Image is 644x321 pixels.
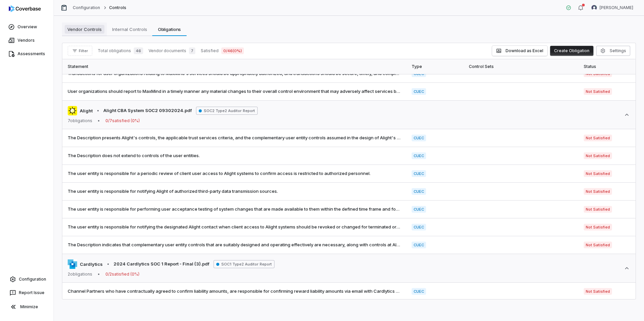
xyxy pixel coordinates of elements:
[196,107,258,115] span: SOC2 Type2 Auditor Report
[221,47,244,54] span: 0 / 46 ( 0 %)
[68,135,401,141] span: The Description presents Alight's controls, the applicable trust services criteria, and the compl...
[68,88,401,95] span: User organizations should report to MaxMind in a timely manner any material changes to their over...
[412,288,426,295] span: CUEC
[189,47,195,54] span: 7
[584,224,612,230] span: Not Satisfied
[62,59,406,74] th: Statement
[1,48,52,60] a: Assessments
[584,206,612,213] span: Not Satisfied
[214,260,275,268] span: SOC1 Type2 Auditor Report
[98,272,100,277] span: •
[1,34,52,46] a: Vendors
[591,5,597,10] img: Luke Taylor avatar
[65,25,104,34] span: Vendor Controls
[109,5,126,10] span: Controls
[412,170,426,177] span: CUEC
[80,261,103,267] span: Cardlytics
[80,108,93,114] span: Alight
[412,135,426,141] span: CUEC
[149,48,186,53] span: Vendor documents
[68,224,401,230] span: The user entity is responsible for notifying the designated Alight contact when client access to ...
[105,118,140,123] span: 0 / 7 satisfied ( 0 %)
[584,288,612,295] span: Not Satisfied
[587,3,637,13] button: Luke Taylor avatar[PERSON_NAME]
[68,152,401,159] span: The Description does not extend to controls of the user entities.
[114,261,210,267] span: 2024 Cardlytics SOC 1 Report - Final (3).pdf
[600,5,633,10] span: [PERSON_NAME]
[68,188,401,195] span: The user entity is responsible for notifying Alight of authorized third-party data transmission s...
[68,288,401,295] span: Channel Partners who have contractually agreed to confirm liability amounts, are responsible for ...
[98,118,100,123] span: •
[103,107,192,114] span: Alight CBA System SOC2 09302024.pdf
[68,272,92,277] span: 2 obligations
[155,25,184,34] span: Obligations
[412,206,426,213] span: CUEC
[412,152,426,159] span: CUEC
[68,170,401,177] span: The user entity is responsible for a periodic review of client user access to Alight systems to c...
[3,287,51,299] button: Report Issue
[463,59,578,74] th: Control Sets
[68,118,92,123] span: 7 obligations
[68,206,401,213] span: The user entity is responsible for performing user acceptance testing of system changes that are ...
[134,47,143,54] span: 46
[412,242,426,248] span: CUEC
[550,46,593,56] button: Create Obligation
[68,46,92,56] button: Filter
[201,48,219,53] span: Satisfied
[109,25,150,34] span: Internal Controls
[406,59,463,74] th: Type
[3,273,51,285] a: Configuration
[578,59,636,74] th: Status
[98,48,131,53] span: Total obligations
[1,21,52,33] a: Overview
[3,300,51,314] button: Minimize
[584,88,612,95] span: Not Satisfied
[596,46,630,56] button: Settings
[584,152,612,159] span: Not Satisfied
[79,48,88,53] span: Filter
[584,188,612,195] span: Not Satisfied
[9,5,41,12] img: logo-D7KZi-bG.svg
[412,188,426,195] span: CUEC
[68,242,401,248] span: The Description indicates that complementary user entity controls that are suitably designed and ...
[107,261,109,267] span: •
[412,88,426,95] span: CUEC
[412,224,426,230] span: CUEC
[97,107,99,114] span: •
[105,272,139,277] span: 0 / 2 satisfied ( 0 %)
[584,242,612,248] span: Not Satisfied
[492,46,547,56] button: Download as Excel
[584,170,612,177] span: Not Satisfied
[73,5,100,10] a: Configuration
[584,135,612,141] span: Not Satisfied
